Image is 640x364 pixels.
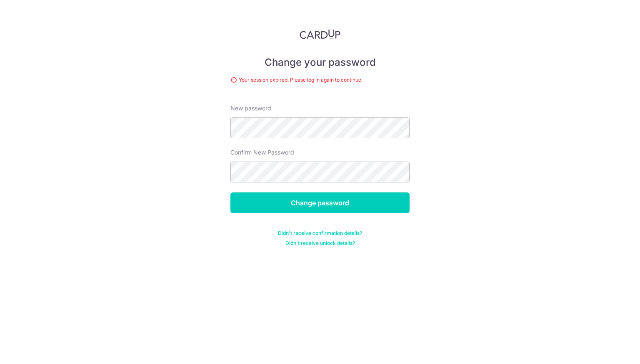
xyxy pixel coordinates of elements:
input: Change password [230,192,410,213]
label: Confirm New Password [230,148,294,157]
img: CardUp Logo [300,29,340,39]
label: New password [230,104,271,112]
span: Your session expired. Please log in again to continue. [230,76,410,84]
a: Didn't receive confirmation details? [278,230,362,237]
a: Didn't receive unlock details? [285,240,355,247]
h5: Change your password [230,56,410,69]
